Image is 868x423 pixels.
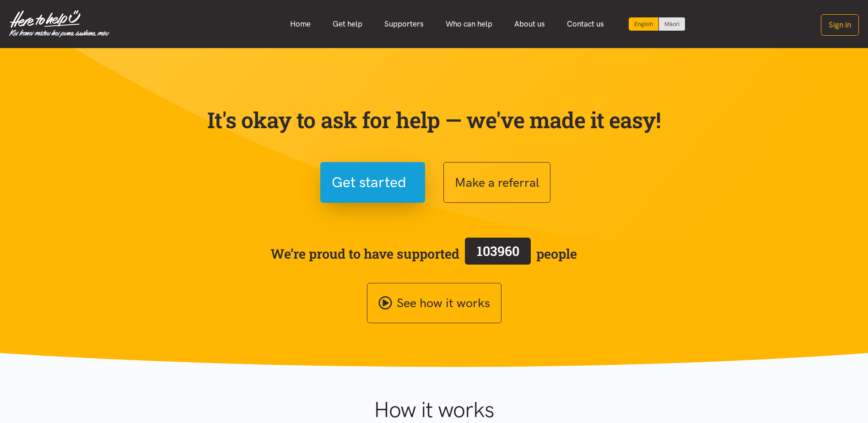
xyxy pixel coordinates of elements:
[659,17,685,31] a: Switch to Te Reo Māori
[205,107,663,133] p: It's okay to ask for help — we've made it easy!
[285,396,583,423] h1: How it works
[270,236,577,271] span: We’re proud to have supported people
[821,14,859,36] button: Sign in
[322,14,373,34] a: Get help
[332,171,406,194] span: Get started
[629,17,659,31] div: Current language
[320,162,425,203] button: Get started
[279,14,322,34] a: Home
[459,236,536,271] a: 103960
[556,14,615,34] a: Contact us
[435,14,503,34] a: Who can help
[503,14,556,34] a: About us
[629,17,685,31] div: Language toggle
[367,283,501,324] a: See how it works
[443,162,550,203] button: Make a referral
[9,10,109,38] img: Home
[373,14,435,34] a: Supporters
[477,242,519,260] span: 103960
